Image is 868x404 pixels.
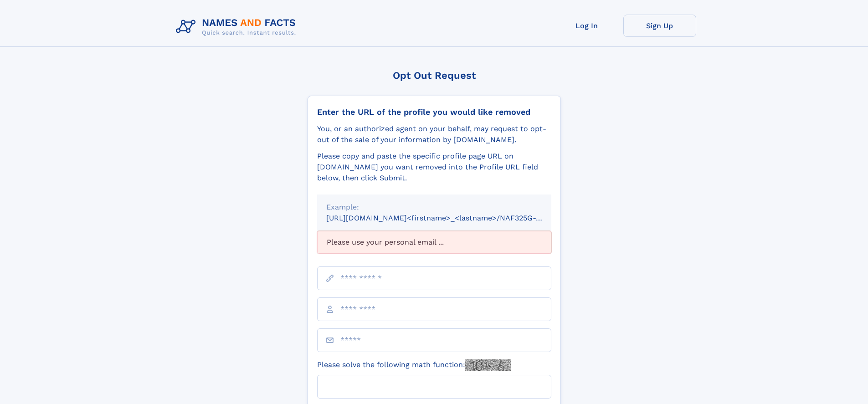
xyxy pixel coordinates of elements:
img: Logo Names and Facts [172,15,303,39]
div: Please copy and paste the specific profile page URL on [DOMAIN_NAME] you want removed into the Pr... [317,151,551,184]
div: Enter the URL of the profile you would like removed [317,107,551,117]
label: Please solve the following math function: [317,359,511,371]
a: Sign Up [623,15,696,37]
div: Please use your personal email ... [317,231,551,254]
div: You, or an authorized agent on your behalf, may request to opt-out of the sale of your informatio... [317,123,551,145]
a: Log In [550,15,623,37]
div: Opt Out Request [308,70,561,81]
div: Example: [326,202,542,213]
small: [URL][DOMAIN_NAME]<firstname>_<lastname>/NAF325G-xxxxxxxx [326,214,569,222]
